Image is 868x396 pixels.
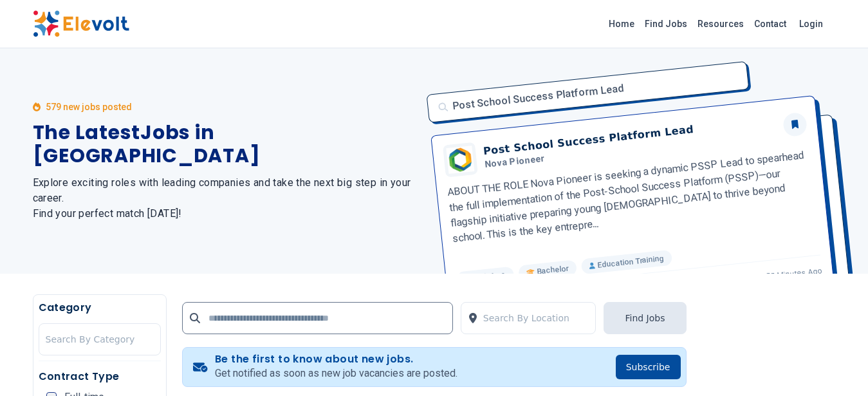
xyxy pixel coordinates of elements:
a: Home [604,14,640,34]
p: Get notified as soon as new job vacancies are posted. [215,366,457,381]
p: 579 new jobs posted [46,100,132,113]
button: Find Jobs [604,302,686,334]
a: Find Jobs [640,14,692,34]
a: Resources [692,14,749,34]
a: Contact [749,14,791,34]
h5: Contract Type [39,369,161,384]
a: Login [791,11,831,37]
h4: Be the first to know about new jobs. [215,353,457,366]
button: Subscribe [616,355,681,379]
img: Elevolt [33,10,129,37]
h5: Category [39,300,161,316]
h1: The Latest Jobs in [GEOGRAPHIC_DATA] [33,121,419,167]
h2: Explore exciting roles with leading companies and take the next big step in your career. Find you... [33,175,419,222]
